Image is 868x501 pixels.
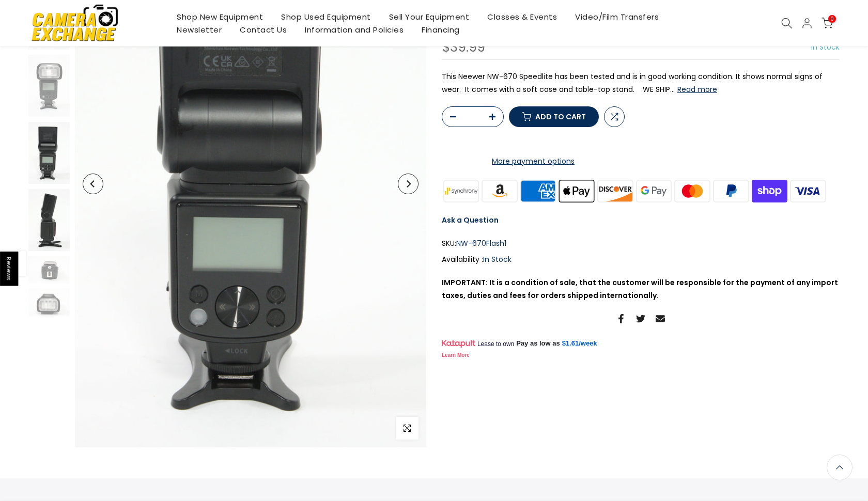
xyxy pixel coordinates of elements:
img: amazon payments [481,178,519,203]
a: Share on Email [656,312,665,325]
img: Neewer NW-670 Speedlite for Canon TTL Flash Units and Accessories - Shoe Mount Flash Units Neewer... [28,256,70,284]
strong: IMPORTANT: It is a condition of sale, that the customer will be responsible for the payment of an... [442,277,838,301]
a: $1.61/week [562,339,597,348]
a: Video/Film Transfers [566,10,668,23]
div: $39.99 [442,41,485,54]
span: Lease to own [477,340,514,348]
span: NW-670Flash1 [456,237,506,250]
a: Shop New Equipment [168,10,272,23]
img: shopify pay [750,178,789,203]
a: Share on Facebook [616,312,626,325]
span: Pay as low as [516,339,560,348]
a: Shop Used Equipment [272,10,380,23]
a: Back to the top [827,455,853,480]
img: google pay [634,178,673,203]
button: Previous [83,174,103,194]
a: Sell Your Equipment [380,10,478,23]
img: Neewer NW-670 Speedlite for Canon TTL Flash Units and Accessories - Shoe Mount Flash Units Neewer... [28,122,70,184]
a: Newsletter [168,23,231,36]
a: Classes & Events [478,10,566,23]
a: 0 [822,18,833,29]
a: Financing [413,23,469,36]
a: Contact Us [231,23,296,36]
img: synchrony [442,178,481,203]
a: Information and Policies [296,23,413,36]
img: apple pay [557,178,596,203]
img: Neewer NW-670 Speedlite for Canon TTL Flash Units and Accessories - Shoe Mount Flash Units Neewer... [28,289,70,316]
span: In Stock [483,254,512,264]
span: Add to cart [535,113,586,120]
img: discover [596,178,635,203]
button: Add to cart [509,106,599,127]
div: Availability : [442,253,840,266]
img: paypal [712,178,751,203]
span: 0 [828,15,836,23]
div: SKU: [442,237,840,250]
img: master [673,178,712,203]
a: Ask a Question [442,215,499,225]
img: Neewer NW-670 Speedlite for Canon TTL Flash Units and Accessories - Shoe Mount Flash Units Neewer... [28,55,70,117]
button: Read more [677,85,717,94]
img: visa [789,178,828,203]
img: Neewer NW-670 Speedlite for Canon TTL Flash Units and Accessories - Shoe Mount Flash Units Neewer... [28,189,70,251]
p: This Neewer NW-670 Speedlite has been tested and is in good working condition. It shows normal si... [442,70,840,96]
a: Learn More [442,352,470,358]
button: Next [398,174,419,194]
a: More payment options [442,155,625,168]
a: Share on Twitter [636,312,645,325]
img: american express [519,178,557,203]
span: In Stock [811,42,840,52]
